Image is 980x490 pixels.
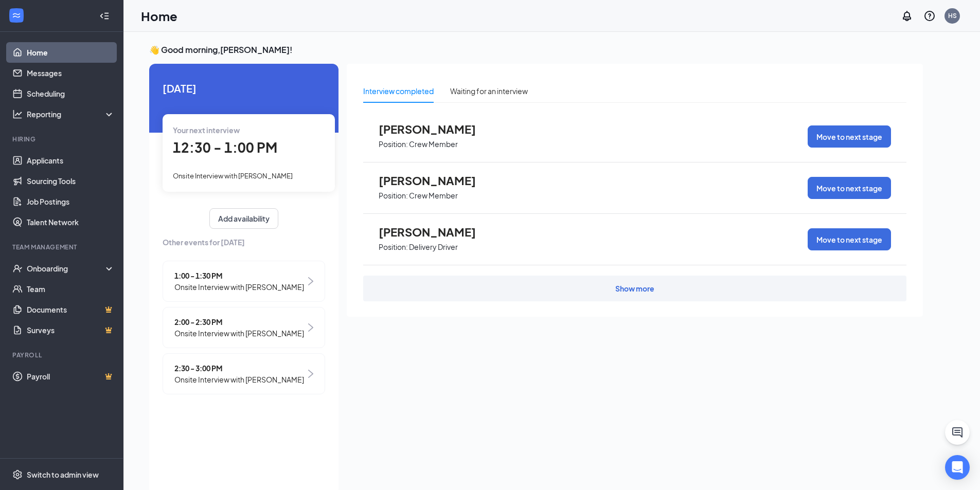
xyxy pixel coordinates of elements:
[379,191,408,201] p: Position:
[173,125,240,135] span: Your next interview
[945,420,970,445] button: ChatActive
[149,44,923,56] h3: 👋 Good morning, [PERSON_NAME] !
[409,242,458,252] p: Delivery Driver
[12,135,113,143] div: Hiring
[173,172,293,180] span: Onsite Interview with [PERSON_NAME]
[450,85,528,97] div: Waiting for an interview
[209,208,278,229] button: Add availability
[27,469,99,480] div: Switch to admin view
[948,11,957,20] div: HS
[173,139,277,156] span: 12:30 - 1:00 PM
[99,11,110,21] svg: Collapse
[174,362,304,374] span: 2:30 - 3:00 PM
[945,455,970,480] div: Open Intercom Messenger
[363,85,434,97] div: Interview completed
[379,174,492,187] span: [PERSON_NAME]
[27,171,115,191] a: Sourcing Tools
[12,263,23,274] svg: UserCheck
[12,109,23,119] svg: Analysis
[27,109,115,119] div: Reporting
[901,10,913,22] svg: Notifications
[27,191,115,212] a: Job Postings
[379,122,492,136] span: [PERSON_NAME]
[12,469,23,480] svg: Settings
[174,316,304,328] span: 2:00 - 2:30 PM
[12,243,113,251] div: Team Management
[141,7,177,25] h1: Home
[808,228,891,250] button: Move to next stage
[174,374,304,385] span: Onsite Interview with [PERSON_NAME]
[11,10,22,21] svg: WorkstreamLogo
[12,351,113,359] div: Payroll
[923,10,936,22] svg: QuestionInfo
[27,299,115,320] a: DocumentsCrown
[808,177,891,199] button: Move to next stage
[27,212,115,232] a: Talent Network
[27,83,115,104] a: Scheduling
[951,426,964,439] svg: ChatActive
[808,125,891,148] button: Move to next stage
[615,283,654,294] div: Show more
[27,279,115,299] a: Team
[27,366,115,387] a: PayrollCrown
[379,242,408,252] p: Position:
[174,270,304,281] span: 1:00 - 1:30 PM
[27,263,106,274] div: Onboarding
[27,320,115,340] a: SurveysCrown
[174,281,304,293] span: Onsite Interview with [PERSON_NAME]
[409,139,458,149] p: Crew Member
[379,225,492,239] span: [PERSON_NAME]
[163,237,325,248] span: Other events for [DATE]
[409,191,458,201] p: Crew Member
[163,80,325,96] span: [DATE]
[379,139,408,149] p: Position:
[27,63,115,83] a: Messages
[27,42,115,63] a: Home
[174,328,304,339] span: Onsite Interview with [PERSON_NAME]
[27,150,115,171] a: Applicants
